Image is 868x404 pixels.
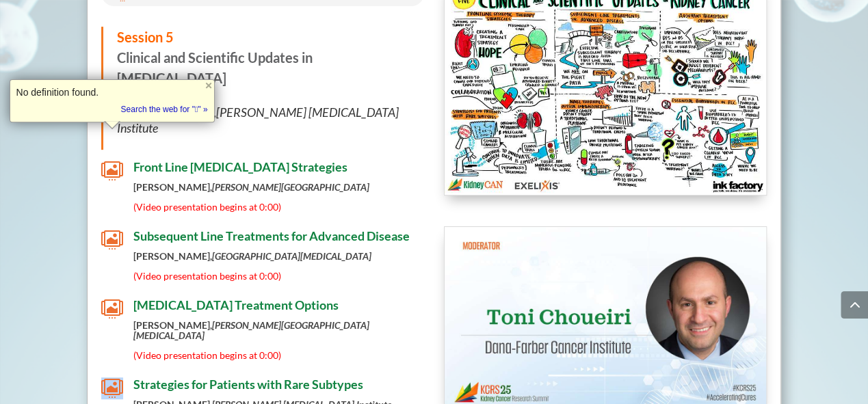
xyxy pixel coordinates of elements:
span:  [101,298,123,320]
span: Front Line [MEDICAL_DATA] Strategies [133,159,347,174]
span: [MEDICAL_DATA] Treatment Options [133,297,339,312]
span: (Video presentation begins at 0:00) [133,270,281,282]
span: Session 5 [117,29,174,45]
em: [PERSON_NAME][GEOGRAPHIC_DATA][MEDICAL_DATA] [133,319,369,341]
em: [PERSON_NAME][GEOGRAPHIC_DATA] [212,181,369,193]
strong: Clinical and Scientific Updates in [MEDICAL_DATA] [117,29,313,86]
span: (Video presentation begins at 0:00) [133,201,281,213]
span: Subsequent Line Treatments for Advanced Disease [133,228,410,243]
strong: [PERSON_NAME], [133,319,369,341]
strong: [PERSON_NAME], [133,181,369,193]
span:  [101,377,123,399]
span: Strategies for Patients with Rare Subtypes [133,377,363,392]
span: Moderated by [117,88,399,135]
span:  [101,160,123,182]
span: [PERSON_NAME], [117,105,399,135]
em: [GEOGRAPHIC_DATA][MEDICAL_DATA] [212,250,371,262]
span: (Video presentation begins at 0:00) [133,349,281,361]
em: [PERSON_NAME] [MEDICAL_DATA] Institute [117,105,399,135]
strong: [PERSON_NAME], [133,250,371,262]
span:  [101,229,123,251]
